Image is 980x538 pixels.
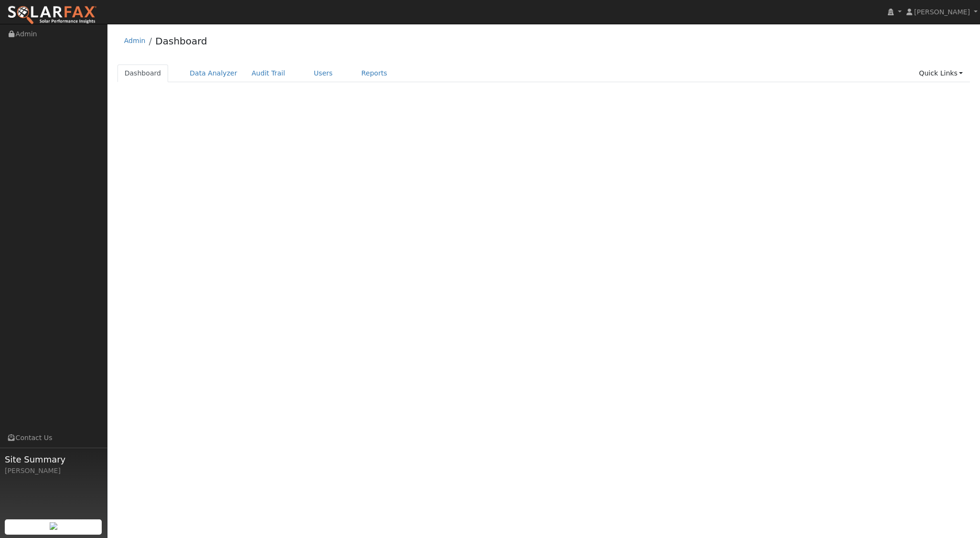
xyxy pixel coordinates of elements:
[354,65,394,82] a: Reports
[307,65,340,82] a: Users
[245,65,292,82] a: Audit Trail
[7,5,97,25] img: SolarFax
[117,65,169,82] a: Dashboard
[50,522,57,530] img: retrieve
[182,65,245,82] a: Data Analyzer
[5,453,102,466] span: Site Summary
[155,35,207,47] a: Dashboard
[5,466,102,476] div: [PERSON_NAME]
[914,8,970,16] span: [PERSON_NAME]
[912,65,970,82] a: Quick Links
[124,37,146,44] a: Admin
